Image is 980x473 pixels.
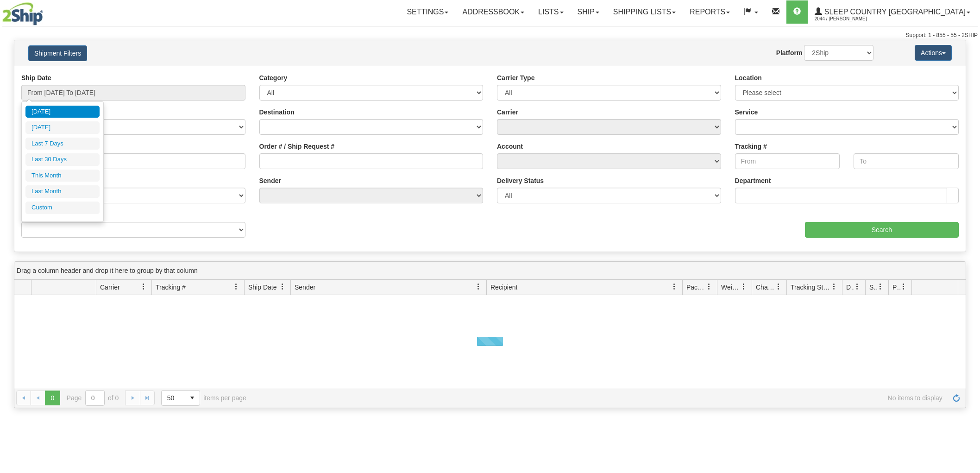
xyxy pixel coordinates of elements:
[735,142,767,151] label: Tracking #
[25,106,100,118] li: [DATE]
[259,142,335,151] label: Order # / Ship Request #
[497,176,544,185] label: Delivery Status
[683,0,737,24] a: Reports
[776,48,803,57] label: Platform
[892,283,900,292] span: Pickup Status
[185,391,200,405] span: select
[25,170,100,182] li: This Month
[497,142,523,151] label: Account
[949,391,964,405] a: Refresh
[666,279,682,295] a: Recipient filter column settings
[701,279,717,295] a: Packages filter column settings
[915,45,952,61] button: Actions
[28,45,87,61] button: Shipment Filters
[21,73,51,82] label: Ship Date
[721,283,741,292] span: Weight
[259,107,295,117] label: Destination
[873,279,888,295] a: Shipment Issues filter column settings
[248,283,276,292] span: Ship Date
[259,176,281,185] label: Sender
[849,279,865,295] a: Delivery Status filter column settings
[497,107,518,117] label: Carrier
[167,393,179,403] span: 50
[571,0,606,24] a: Ship
[735,176,771,185] label: Department
[25,153,100,166] li: Last 30 Days
[497,73,534,82] label: Carrier Type
[736,279,752,295] a: Weight filter column settings
[808,0,977,24] a: Sleep Country [GEOGRAPHIC_DATA] 2044 / [PERSON_NAME]
[959,189,979,284] iframe: chat widget
[2,32,978,39] div: Support: 1 - 855 - 55 - 2SHIP
[771,279,786,295] a: Charge filter column settings
[259,394,942,402] span: No items to display
[259,73,288,82] label: Category
[275,279,290,295] a: Ship Date filter column settings
[25,138,100,150] li: Last 7 Days
[156,283,186,292] span: Tracking #
[471,279,486,295] a: Sender filter column settings
[531,0,570,24] a: Lists
[67,390,119,406] span: Page of 0
[161,390,246,406] span: items per page
[45,391,60,405] span: Page 0
[400,0,455,24] a: Settings
[100,283,120,292] span: Carrier
[25,202,100,214] li: Custom
[161,390,200,406] span: Page sizes drop down
[14,262,966,280] div: grid grouping header
[606,0,683,24] a: Shipping lists
[791,283,831,292] span: Tracking Status
[228,279,244,295] a: Tracking # filter column settings
[25,121,100,134] li: [DATE]
[815,14,884,24] span: 2044 / [PERSON_NAME]
[805,222,959,238] input: Search
[846,283,854,292] span: Delivery Status
[25,185,100,198] li: Last Month
[826,279,842,295] a: Tracking Status filter column settings
[686,283,706,292] span: Packages
[2,2,43,25] img: logo2044.jpg
[869,283,877,292] span: Shipment Issues
[455,0,531,24] a: Addressbook
[136,279,151,295] a: Carrier filter column settings
[735,107,758,117] label: Service
[896,279,911,295] a: Pickup Status filter column settings
[854,153,959,169] input: To
[490,283,517,292] span: Recipient
[735,153,840,169] input: From
[822,8,966,16] span: Sleep Country [GEOGRAPHIC_DATA]
[735,73,762,82] label: Location
[295,283,315,292] span: Sender
[756,283,775,292] span: Charge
